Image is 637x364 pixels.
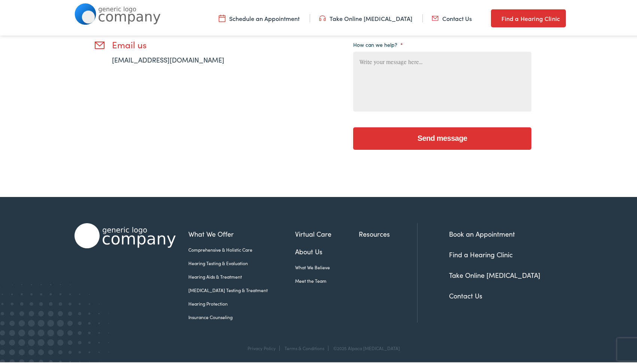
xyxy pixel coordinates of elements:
a: Terms & Conditions [285,343,324,349]
a: Book an Appointment [449,227,515,237]
a: Privacy Policy [248,343,276,349]
a: Find a Hearing Clinic [449,248,513,257]
a: Hearing Protection [188,298,295,305]
a: Hearing Aids & Treatment [188,272,295,278]
label: How can we help? [353,39,403,46]
img: utility icon [219,12,225,21]
h3: Email us [112,37,247,48]
a: What We Believe [295,262,359,269]
a: Resources [359,227,417,237]
a: Hearing Testing & Evaluation [188,258,295,265]
img: utility icon [432,12,439,21]
div: ©2025 Alpaca [MEDICAL_DATA] [330,344,400,349]
a: [MEDICAL_DATA] Testing & Treatment [188,285,295,292]
a: Take Online [MEDICAL_DATA] [319,12,412,21]
a: Contact Us [449,289,482,298]
a: Take Online [MEDICAL_DATA] [449,269,540,278]
a: Comprehensive & Holistic Care [188,245,295,251]
a: Contact Us [432,12,472,21]
a: About Us [295,245,359,255]
img: utility icon [491,12,498,21]
a: Meet the Team [295,276,359,282]
a: Insurance Counseling [188,312,295,319]
img: utility icon [319,12,326,21]
a: What We Offer [188,227,295,237]
a: Schedule an Appointment [219,12,300,21]
a: Virtual Care [295,227,359,237]
img: Alpaca Audiology [75,221,176,246]
a: Find a Hearing Clinic [491,7,566,25]
input: Send message [353,125,531,148]
a: [EMAIL_ADDRESS][DOMAIN_NAME] [112,53,224,63]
